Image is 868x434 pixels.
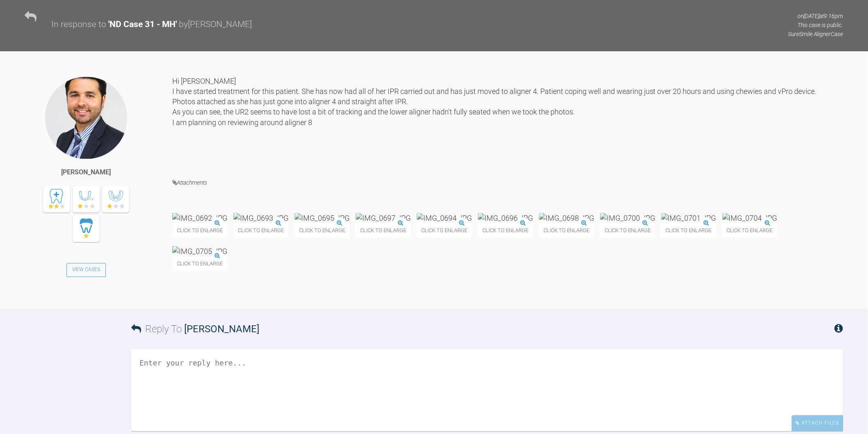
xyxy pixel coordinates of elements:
[792,415,843,431] div: Attach Files
[600,213,655,223] img: IMG_0700.JPG
[233,223,288,238] span: Click to enlarge
[295,223,349,238] span: Click to enlarge
[722,223,777,238] span: Click to enlarge
[478,223,533,238] span: Click to enlarge
[788,11,843,21] p: on [DATE] at 9:16pm
[661,223,716,238] span: Click to enlarge
[172,213,227,223] img: IMG_0692.JPG
[62,167,111,178] div: [PERSON_NAME]
[788,21,843,30] p: This case is public.
[233,213,288,223] img: IMG_0693.JPG
[184,323,259,335] span: [PERSON_NAME]
[600,223,655,238] span: Click to enlarge
[661,213,716,223] img: IMG_0701.JPG
[788,30,843,39] p: SureSmile Aligner Case
[356,213,411,223] img: IMG_0697.JPG
[108,18,177,32] div: ' ND Case 31 - MH '
[722,213,777,223] img: IMG_0704.JPG
[539,223,594,238] span: Click to enlarge
[172,256,227,271] span: Click to enlarge
[44,76,128,160] img: Neeraj Diddee
[172,178,843,188] h4: Attachments
[66,263,106,277] a: View Cases
[417,223,472,238] span: Click to enlarge
[131,321,259,337] h3: Reply To
[172,76,843,165] div: Hi [PERSON_NAME] I have started treatment for this patient. She has now had all of her IPR carrie...
[172,223,227,238] span: Click to enlarge
[539,213,594,223] img: IMG_0698.JPG
[295,213,349,223] img: IMG_0695.JPG
[51,18,106,32] div: In response to
[417,213,472,223] img: IMG_0694.JPG
[179,18,252,32] div: by [PERSON_NAME]
[356,223,411,238] span: Click to enlarge
[172,246,227,256] img: IMG_0705.JPG
[478,213,533,223] img: IMG_0696.JPG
